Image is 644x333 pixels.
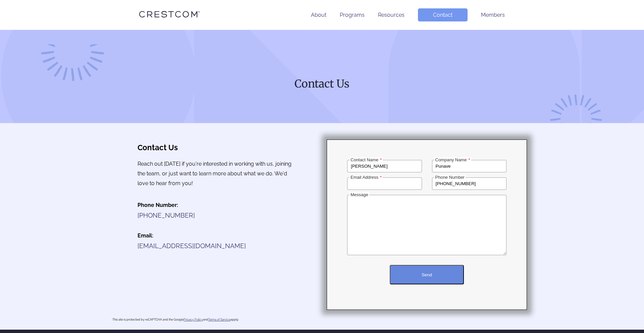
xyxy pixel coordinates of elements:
[434,157,471,162] label: Company Name
[138,232,297,239] h4: Email:
[434,175,466,180] label: Phone Number
[138,159,297,188] p: Reach out [DATE] if you're interested in working with us, joining the team, or just want to learn...
[311,12,326,18] a: About
[138,202,297,208] h4: Phone Number:
[350,192,369,197] label: Message
[340,12,365,18] a: Programs
[194,77,450,91] h1: Contact Us
[138,143,297,152] h3: Contact Us
[350,157,383,162] label: Contact Name
[138,242,246,249] a: [EMAIL_ADDRESS][DOMAIN_NAME]
[418,8,468,21] a: Contact
[112,318,239,321] div: This site is protected by reCAPTCHA and the Google and apply.
[138,212,195,219] a: [PHONE_NUMBER]
[350,175,383,180] label: Email Address
[183,318,203,321] a: Privacy Policy
[481,12,505,18] a: Members
[378,12,405,18] a: Resources
[390,265,464,284] button: Send
[208,318,230,321] a: Terms of Service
